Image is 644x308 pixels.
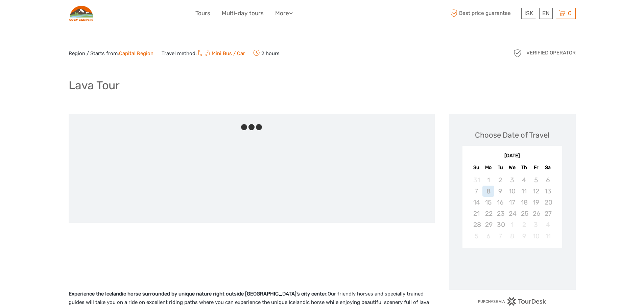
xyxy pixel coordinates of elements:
[524,10,533,17] span: ISK
[512,48,523,58] img: verified_operator_grey_128.png
[518,174,530,186] div: Not available Thursday, September 4th, 2025
[471,208,482,219] div: Not available Sunday, September 21st, 2025
[542,186,554,197] div: Not available Saturday, September 13th, 2025
[494,163,506,172] div: Tu
[482,208,494,219] div: Not available Monday, September 22nd, 2025
[478,297,546,306] img: PurchaseViaTourDesk.png
[506,208,518,219] div: Not available Wednesday, September 24th, 2025
[482,174,494,186] div: Not available Monday, September 1st, 2025
[510,265,515,270] div: Loading...
[471,163,482,172] div: Su
[69,5,94,22] img: 2916-fe44121e-5e7a-41d4-ae93-58bc7d852560_logo_small.png
[518,186,530,197] div: Not available Thursday, September 11th, 2025
[69,50,153,57] span: Region / Starts from:
[518,231,530,242] div: Not available Thursday, October 9th, 2025
[506,219,518,230] div: Not available Wednesday, October 1st, 2025
[475,130,549,140] div: Choose Date of Travel
[449,8,520,19] span: Best price guarantee
[195,8,210,18] a: Tours
[526,49,576,56] span: Verified Operator
[494,231,506,242] div: Not available Tuesday, October 7th, 2025
[530,163,542,172] div: Fr
[471,186,482,197] div: Not available Sunday, September 7th, 2025
[222,8,264,18] a: Multi-day tours
[506,231,518,242] div: Not available Wednesday, October 8th, 2025
[464,174,560,242] div: month 2025-09
[518,197,530,208] div: Not available Thursday, September 18th, 2025
[542,208,554,219] div: Not available Saturday, September 27th, 2025
[462,152,562,160] div: [DATE]
[530,197,542,208] div: Not available Friday, September 19th, 2025
[542,197,554,208] div: Not available Saturday, September 20th, 2025
[518,163,530,172] div: Th
[530,208,542,219] div: Not available Friday, September 26th, 2025
[275,8,293,18] a: More
[494,197,506,208] div: Not available Tuesday, September 16th, 2025
[253,48,280,58] span: 2 hours
[506,163,518,172] div: We
[471,219,482,230] div: Not available Sunday, September 28th, 2025
[567,10,573,17] span: 0
[506,174,518,186] div: Not available Wednesday, September 3rd, 2025
[542,219,554,230] div: Not available Saturday, October 4th, 2025
[119,50,153,56] a: Capital Region
[539,8,553,19] div: EN
[494,186,506,197] div: Not available Tuesday, September 9th, 2025
[69,291,328,297] strong: Experience the Icelandic horse surrounded by unique nature right outside [GEOGRAPHIC_DATA]’s city...
[471,174,482,186] div: Not available Sunday, August 31st, 2025
[482,186,494,197] div: Not available Monday, September 8th, 2025
[482,219,494,230] div: Not available Monday, September 29th, 2025
[530,186,542,197] div: Not available Friday, September 12th, 2025
[69,78,120,92] h1: Lava Tour
[197,50,245,56] a: Mini Bus / Car
[506,186,518,197] div: Not available Wednesday, September 10th, 2025
[482,231,494,242] div: Not available Monday, October 6th, 2025
[530,231,542,242] div: Not available Friday, October 10th, 2025
[482,163,494,172] div: Mo
[471,231,482,242] div: Not available Sunday, October 5th, 2025
[494,208,506,219] div: Not available Tuesday, September 23rd, 2025
[162,48,245,58] span: Travel method:
[494,219,506,230] div: Not available Tuesday, September 30th, 2025
[542,163,554,172] div: Sa
[530,174,542,186] div: Not available Friday, September 5th, 2025
[518,208,530,219] div: Not available Thursday, September 25th, 2025
[530,219,542,230] div: Not available Friday, October 3rd, 2025
[494,174,506,186] div: Not available Tuesday, September 2nd, 2025
[471,197,482,208] div: Not available Sunday, September 14th, 2025
[482,197,494,208] div: Not available Monday, September 15th, 2025
[542,174,554,186] div: Not available Saturday, September 6th, 2025
[542,231,554,242] div: Not available Saturday, October 11th, 2025
[506,197,518,208] div: Not available Wednesday, September 17th, 2025
[518,219,530,230] div: Not available Thursday, October 2nd, 2025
